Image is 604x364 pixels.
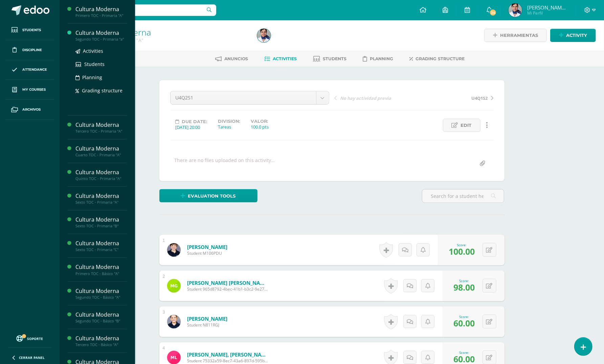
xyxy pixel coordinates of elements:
[370,56,393,61] span: Planning
[218,124,240,130] div: Tareas
[5,40,54,60] a: Discipline
[82,87,122,94] span: Grading structure
[187,358,268,364] span: Student 75332a59-8ec7-43a6-897d-595b4d93d104
[75,192,127,205] a: Cultura ModernaSexto TOC - Primaria "A"
[187,351,268,358] a: [PERSON_NAME], [PERSON_NAME]
[85,37,249,43] div: Cuarto TOC - Primaria 'A'
[257,29,271,42] img: 1792bf0c86e4e08ac94418cc7cb908c7.png
[75,247,127,252] div: Sexto TOC - Primaria "C"
[323,56,346,61] span: Students
[409,53,465,64] a: Grading structure
[461,119,472,132] span: Edit
[182,119,207,124] span: Due date:
[75,216,127,228] a: Cultura ModernaSexto TOC - Primaria "B"
[363,53,393,64] a: Planning
[75,29,127,42] a: Cultura ModernaSegundo TOC - Primaria "a"
[75,287,127,295] div: Cultura Moderna
[472,95,488,101] span: U4Q1S2
[175,157,275,170] div: There are no files uploaded on this activity…
[484,29,547,42] a: Herramientas
[85,27,249,37] h1: Cultura Moderna
[83,48,103,54] span: Activities
[75,271,127,276] div: Primero TOC - Básico "A"
[167,243,181,257] img: 7a0a9fffbfc626b60b0d62174853b6d9.png
[5,20,54,40] a: Students
[454,314,475,319] div: Score:
[75,287,127,300] a: Cultura ModernaSegundo TOC - Básico "A"
[187,244,227,250] a: [PERSON_NAME]
[550,29,596,42] a: Activity
[313,53,346,64] a: Students
[75,311,127,323] a: Cultura ModernaSegundo TOC - Básico "B"
[75,192,127,200] div: Cultura Moderna
[176,124,207,130] div: [DATE] 20:00
[167,315,181,328] img: efd0b863089ab25d5d380710d0053e7c.png
[27,336,43,341] span: Soporte
[75,73,127,81] a: Planning
[176,91,311,104] span: U4Q2S1
[84,61,105,67] span: Students
[75,29,127,37] div: Cultura Moderna
[218,119,240,124] label: Division:
[75,121,127,134] a: Cultura ModernaTercero TOC - Primaria "A"
[75,295,127,300] div: Segundo TOC - Básico "A"
[75,216,127,224] div: Cultura Moderna
[75,263,127,271] div: Cultura Moderna
[449,243,475,247] div: Score:
[75,168,127,176] div: Cultura Moderna
[75,240,127,252] a: Cultura ModernaSexto TOC - Primaria "C"
[75,153,127,157] div: Cuarto TOC - Primaria "A"
[75,240,127,247] div: Cultura Moderna
[64,4,216,16] input: Search a user…
[75,263,127,276] a: Cultura ModernaPrimero TOC - Básico "A"
[527,10,568,16] span: Mi Perfil
[75,145,127,157] a: Cultura ModernaCuarto TOC - Primaria "A"
[19,355,45,360] span: Cerrar panel
[75,13,127,18] div: Primero TOC - Primaria "A"
[187,250,227,256] span: Student M106PDU
[454,317,475,329] span: 60.00
[75,200,127,205] div: Sexto TOC - Primaria "A"
[273,56,297,61] span: Activities
[454,278,475,283] div: Score:
[75,319,127,323] div: Segundo TOC - Básico "B"
[500,29,538,42] span: Herramientas
[75,145,127,153] div: Cultura Moderna
[454,281,475,293] span: 98.00
[75,60,127,68] a: Students
[8,334,51,343] a: Soporte
[188,190,236,202] span: Evaluation tools
[5,100,54,120] a: Archivos
[187,279,268,286] a: [PERSON_NAME] [PERSON_NAME]
[75,224,127,228] div: Sexto TOC - Primaria "B"
[527,4,568,11] span: [PERSON_NAME] [PERSON_NAME]
[75,37,127,42] div: Segundo TOC - Primaria "a"
[340,95,392,101] span: No hay actividad previa
[251,119,269,124] label: Valor:
[422,189,504,203] input: Search for a student here…
[22,67,47,72] span: Attendance
[75,335,127,342] div: Cultura Moderna
[449,246,475,257] span: 100.00
[171,91,329,104] a: U4Q2S1
[215,53,248,64] a: Anuncios
[187,322,227,328] span: Student N811RGJ
[159,189,258,202] a: Evaluation tools
[454,350,475,355] div: Score:
[75,311,127,319] div: Cultura Moderna
[566,29,587,42] span: Activity
[167,279,181,293] img: ee2d5452dc8d3500d351fec32fd5cbad.png
[75,342,127,347] div: Tercero TOC - Básico "A"
[224,56,248,61] span: Anuncios
[251,124,269,130] div: 100.0 pts
[22,27,41,33] span: Students
[75,5,127,18] a: Cultura ModernaPrimero TOC - Primaria "A"
[414,94,494,101] a: U4Q1S2
[416,56,465,61] span: Grading structure
[489,9,497,16] span: 24
[187,315,227,322] a: [PERSON_NAME]
[264,53,297,64] a: Activities
[509,3,522,17] img: 1792bf0c86e4e08ac94418cc7cb908c7.png
[75,5,127,13] div: Cultura Moderna
[5,60,54,80] a: Attendance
